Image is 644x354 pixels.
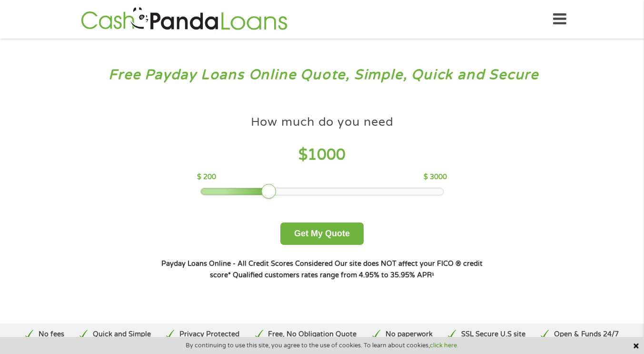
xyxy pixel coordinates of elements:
a: click here. [430,342,458,349]
p: Open & Funds 24/7 [554,329,619,340]
p: Privacy Protected [179,329,239,340]
span: By continuing to use this site, you agree to the use of cookies. To learn about cookies, [186,342,458,349]
span: 1000 [307,146,346,164]
p: Quick and Simple [93,329,151,340]
p: No fees [39,329,64,340]
h4: How much do you need [251,114,394,130]
strong: Qualified customers rates range from 4.95% to 35.95% APR¹ [233,271,434,279]
h4: $ [197,145,447,165]
p: $ 200 [197,172,216,182]
p: No paperwork [386,329,433,340]
p: SSL Secure U.S site [461,329,525,340]
strong: Payday Loans Online - All Credit Scores Considered [161,260,333,268]
strong: Our site does NOT affect your FICO ® credit score* [210,260,483,279]
img: GetLoanNow Logo [78,6,290,33]
p: Free, No Obligation Quote [268,329,357,340]
h3: Free Payday Loans Online Quote, Simple, Quick and Secure [28,66,617,84]
p: $ 3000 [424,172,447,182]
button: Get My Quote [280,223,364,245]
